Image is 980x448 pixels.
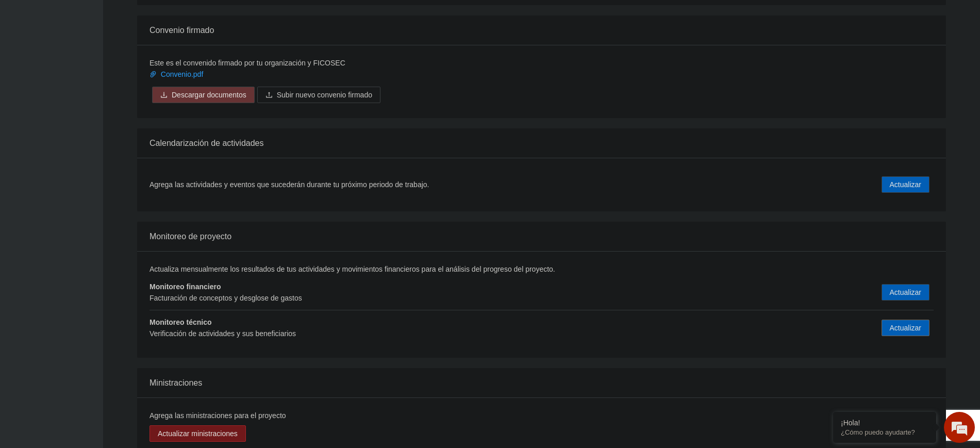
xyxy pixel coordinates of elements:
button: Actualizar [882,176,929,193]
button: Actualizar ministraciones [150,425,246,442]
div: Chatee con nosotros ahora [54,53,173,66]
div: ¡Hola! [841,419,928,427]
strong: Monitoreo financiero [150,283,221,291]
span: uploadSubir nuevo convenio firmado [257,91,380,99]
button: Actualizar [882,284,929,301]
div: Ministraciones [150,368,934,397]
span: Actualiza mensualmente los resultados de tus actividades y movimientos financieros para el anális... [150,265,555,273]
span: Actualizar [890,287,921,298]
button: Actualizar [882,320,929,336]
span: Subir nuevo convenio firmado [277,89,372,101]
span: Agrega las actividades y eventos que sucederán durante tu próximo periodo de trabajo. [150,179,429,190]
div: Convenio firmado [150,15,934,45]
strong: Monitoreo técnico [150,318,212,326]
div: Monitoreo de proyecto [150,222,934,251]
span: Estamos en línea. [60,138,142,242]
span: Agrega las ministraciones para el proyecto [150,411,286,420]
a: Convenio.pdf [150,70,205,78]
span: Actualizar [890,322,921,334]
span: Actualizar [890,179,921,190]
textarea: Escriba su mensaje y pulse “Intro” [5,281,196,318]
span: upload [265,91,273,99]
div: Minimizar ventana de chat en vivo [169,5,194,30]
span: Facturación de conceptos y desglose de gastos [150,294,302,302]
span: download [160,91,168,99]
p: ¿Cómo puedo ayudarte? [841,428,928,436]
button: downloadDescargar documentos [152,87,255,103]
span: paper-clip [150,71,157,78]
button: uploadSubir nuevo convenio firmado [257,87,380,103]
span: Verificación de actividades y sus beneficiarios [150,329,296,338]
div: Calendarización de actividades [150,128,934,158]
span: Este es el convenido firmado por tu organización y FICOSEC [150,59,345,67]
span: Descargar documentos [172,89,246,101]
span: Actualizar ministraciones [158,428,238,439]
a: Actualizar ministraciones [150,429,246,438]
